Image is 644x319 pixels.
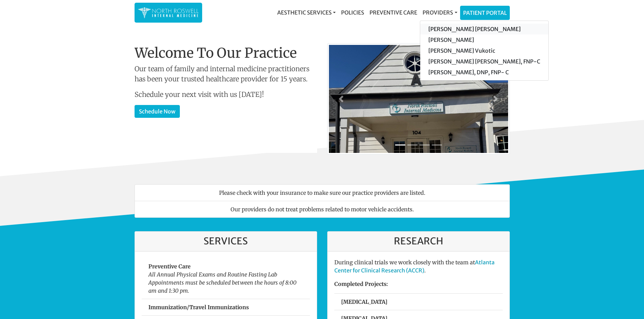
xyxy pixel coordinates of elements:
[420,34,548,45] a: [PERSON_NAME]
[138,6,199,19] img: North Roswell Internal Medicine
[460,6,509,20] a: Patient Portal
[367,6,420,19] a: Preventive Care
[420,67,548,78] a: [PERSON_NAME], DNP, FNP- C
[275,6,338,19] a: Aesthetic Services
[420,24,548,34] a: [PERSON_NAME] [PERSON_NAME]
[420,6,460,19] a: Providers
[338,6,367,19] a: Policies
[420,45,548,56] a: [PERSON_NAME] Vukotic
[420,56,548,67] a: [PERSON_NAME] [PERSON_NAME], FNP-C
